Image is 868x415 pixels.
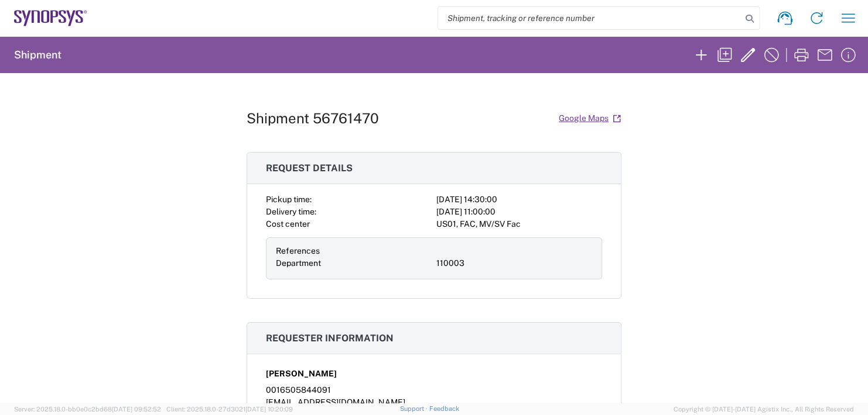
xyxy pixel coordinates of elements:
div: [EMAIL_ADDRESS][DOMAIN_NAME] [266,396,602,409]
div: [DATE] 11:00:00 [436,206,602,218]
span: Delivery time: [266,207,316,216]
span: [PERSON_NAME] [266,368,337,380]
span: [DATE] 10:20:09 [245,406,293,413]
h2: Shipment [14,48,61,62]
a: Google Maps [558,108,621,129]
span: Request details [266,162,353,174]
span: [DATE] 09:52:52 [112,406,161,413]
span: Cost center [266,219,310,229]
input: Shipment, tracking or reference number [438,7,741,29]
h1: Shipment 56761470 [247,110,379,127]
a: Feedback [429,405,459,412]
span: Copyright © [DATE]-[DATE] Agistix Inc., All Rights Reserved [674,404,854,414]
span: Client: 2025.18.0-27d3021 [166,406,293,413]
span: Requester information [266,333,394,344]
span: Pickup time: [266,195,312,204]
div: 0016505844091 [266,384,602,396]
div: US01, FAC, MV/SV Fac [436,218,602,230]
span: Server: 2025.18.0-bb0e0c2bd68 [14,406,161,413]
div: Department [276,257,432,269]
div: [DATE] 14:30:00 [436,193,602,206]
div: 110003 [436,257,592,269]
a: Support [400,405,429,412]
span: References [276,246,320,255]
